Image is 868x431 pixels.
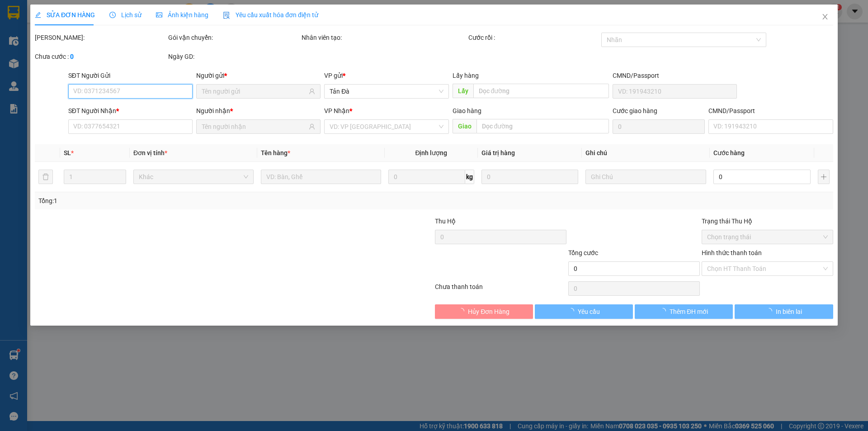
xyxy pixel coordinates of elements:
input: Tên người nhận [202,122,307,132]
button: Close [812,5,838,30]
span: Ảnh kiện hàng [156,11,208,19]
span: Đơn vị tính [133,149,167,156]
div: VP gửi [325,71,449,81]
span: loading [568,308,578,314]
span: user [309,88,316,95]
span: loading [766,308,776,314]
button: Yêu cầu [535,304,633,319]
span: close [821,13,829,20]
div: CMND/Passport [613,71,737,81]
input: Tên người gửi [202,86,307,96]
img: icon [223,12,230,19]
span: loading [660,308,670,314]
span: Khác [139,170,248,184]
span: SL [64,149,71,156]
th: Ghi chú [582,144,710,162]
input: VD: 191943210 [613,84,737,99]
div: Trạng thái Thu Hộ [702,216,833,226]
span: Cước hàng [713,149,745,156]
input: Dọc đường [473,84,609,98]
span: VP Nhận [325,107,350,114]
span: Yêu cầu [578,307,600,317]
span: Tổng cước [568,249,598,256]
button: plus [818,170,830,184]
label: Cước giao hàng [613,107,657,114]
span: In biên lai [776,307,802,317]
span: loading [458,308,468,314]
span: Chọn trạng thái [707,230,828,244]
span: Giá trị hàng [481,149,515,156]
div: Ngày GD: [168,52,300,62]
span: Lấy hàng [453,72,479,79]
span: user [309,123,316,130]
div: SĐT Người Gửi [68,71,193,81]
span: Tên hàng [261,149,290,156]
div: Chưa thanh toán [434,282,567,298]
button: In biên lai [735,304,833,319]
span: Thêm ĐH mới [670,307,708,317]
div: CMND/Passport [708,106,833,116]
span: Tản Đà [330,85,443,98]
div: Cước rồi : [468,33,600,43]
label: Hình thức thanh toán [702,249,762,256]
input: Cước giao hàng [613,119,705,134]
span: Thu Hộ [435,218,456,225]
input: Dọc đường [476,119,609,133]
div: Tổng: 1 [38,196,335,206]
input: Ghi Chú [586,170,706,184]
span: clock-circle [109,12,116,18]
div: [PERSON_NAME]: [35,33,166,43]
span: Định lượng [415,149,448,156]
span: Giao hàng [453,107,481,114]
b: 0 [70,53,74,60]
div: Người nhận [196,106,321,116]
span: Lấy [453,84,473,98]
span: Yêu cầu xuất hóa đơn điện tử [223,11,318,19]
input: VD: Bàn, Ghế [261,170,381,184]
span: picture [156,12,162,18]
div: SĐT Người Nhận [68,106,193,116]
div: Chưa cước : [35,52,166,62]
span: edit [35,12,41,18]
span: kg [465,170,474,184]
span: Lịch sử [109,11,142,19]
div: Người gửi [196,71,321,81]
button: delete [38,170,53,184]
button: Thêm ĐH mới [635,304,733,319]
span: Hủy Đơn Hàng [468,307,510,317]
span: SỬA ĐƠN HÀNG [35,11,95,19]
button: Hủy Đơn Hàng [435,304,533,319]
input: 0 [481,170,579,184]
div: Nhân viên tạo: [302,33,467,43]
span: Giao [453,119,476,133]
div: Gói vận chuyển: [168,33,300,43]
